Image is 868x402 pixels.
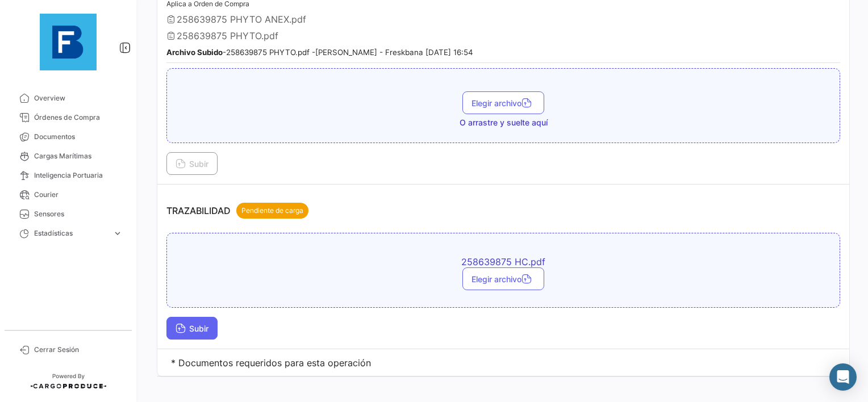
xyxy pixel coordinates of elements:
span: Órdenes de Compra [34,112,123,123]
span: Cargas Marítimas [34,151,123,161]
span: Subir [176,159,208,169]
a: Courier [9,185,127,204]
b: Archivo Subido [166,48,223,57]
a: Documentos [9,127,127,146]
span: 258639875 PHYTO.pdf [177,30,278,41]
span: O arrastre y suelte aquí [460,117,548,128]
span: Pendiente de carga [241,206,303,216]
a: Inteligencia Portuaria [9,166,127,185]
a: Órdenes de Compra [9,108,127,127]
span: Estadísticas [34,228,108,238]
span: Inteligencia Portuaria [34,170,123,181]
small: - 258639875 PHYTO.pdf - [PERSON_NAME] - Freskbana [DATE] 16:54 [166,48,473,57]
span: Elegir archivo [471,98,535,108]
td: * Documentos requeridos para esta operación [157,349,849,376]
span: Courier [34,190,123,200]
button: Subir [166,317,218,340]
button: Elegir archivo [462,267,544,290]
a: Sensores [9,204,127,224]
button: Elegir archivo [462,91,544,114]
span: Documentos [34,132,123,142]
span: Overview [34,93,123,103]
span: Cerrar Sesión [34,345,123,355]
span: Subir [176,324,208,333]
span: expand_more [112,228,123,238]
span: Sensores [34,209,123,219]
img: 12429640-9da8-4fa2-92c4-ea5716e443d2.jpg [40,14,97,70]
a: Overview [9,89,127,108]
span: 258639875 HC.pdf [304,256,702,267]
button: Subir [166,152,218,175]
a: Cargas Marítimas [9,146,127,166]
p: TRAZABILIDAD [166,203,308,219]
span: Elegir archivo [471,274,535,284]
div: Abrir Intercom Messenger [829,363,857,391]
span: 258639875 PHYTO ANEX.pdf [177,14,306,25]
